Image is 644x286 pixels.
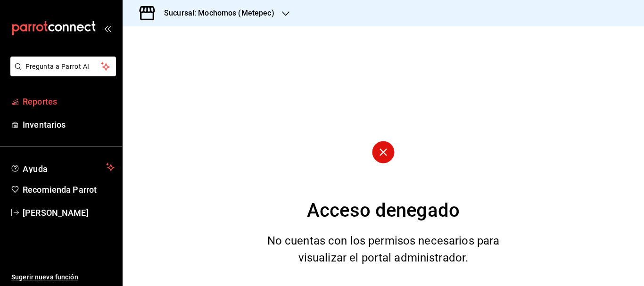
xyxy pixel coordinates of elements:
[7,68,116,78] a: Pregunta a Parrot AI
[307,196,460,225] div: Acceso denegado
[23,95,115,108] span: Reportes
[23,118,115,131] span: Inventarios
[157,8,274,19] h3: Sucursal: Mochomos (Metepec)
[23,206,115,219] span: [PERSON_NAME]
[104,25,111,32] button: open_drawer_menu
[11,272,115,282] span: Sugerir nueva función
[25,62,101,72] span: Pregunta a Parrot AI
[23,162,102,173] span: Ayuda
[256,232,512,266] div: No cuentas con los permisos necesarios para visualizar el portal administrador.
[10,57,116,76] button: Pregunta a Parrot AI
[23,183,115,196] span: Recomienda Parrot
